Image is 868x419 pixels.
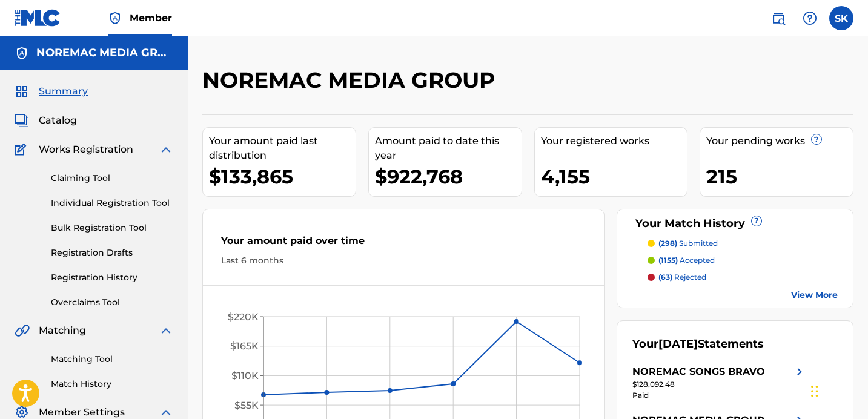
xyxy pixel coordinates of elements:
div: Paid [632,390,807,401]
a: Bulk Registration Tool [51,222,173,234]
span: [DATE] [658,337,698,351]
tspan: $165K [230,340,259,352]
a: SummarySummary [15,84,88,99]
img: expand [159,142,173,157]
h2: NOREMAC MEDIA GROUP [202,67,501,94]
span: Works Registration [39,142,133,157]
img: MLC Logo [15,9,61,27]
img: Catalog [15,113,29,128]
a: Public Search [766,6,790,30]
a: Registration History [51,271,173,284]
a: (1155) accepted [648,255,838,266]
div: User Menu [829,6,853,30]
div: $922,768 [375,163,522,190]
div: Your registered works [541,134,687,148]
a: CatalogCatalog [15,113,77,128]
p: submitted [658,238,718,249]
span: Member [130,11,172,25]
img: Summary [15,84,29,99]
div: $128,092.48 [632,379,807,390]
iframe: Resource Center [834,257,868,354]
div: 215 [706,163,853,190]
tspan: $55K [234,400,259,411]
a: (298) submitted [648,238,838,249]
tspan: $220K [228,311,259,323]
a: (63) rejected [648,272,838,283]
a: Claiming Tool [51,172,173,185]
div: Your Match History [632,216,838,232]
img: Accounts [15,46,29,61]
div: 4,155 [541,163,687,190]
div: Your Statements [632,336,764,352]
span: (1155) [658,256,678,265]
tspan: $110K [231,370,259,381]
img: expand [159,323,173,338]
img: right chevron icon [792,365,807,379]
span: (298) [658,239,677,248]
p: rejected [658,272,706,283]
span: Summary [39,84,88,99]
div: Amount paid to date this year [375,134,522,163]
div: Your amount paid over time [221,234,586,254]
img: Top Rightsholder [108,11,122,25]
span: ? [752,216,761,226]
iframe: Chat Widget [807,361,868,419]
span: Matching [39,323,86,338]
a: Matching Tool [51,353,173,366]
h5: NOREMAC MEDIA GROUP [36,46,173,60]
a: Registration Drafts [51,246,173,259]
a: View More [791,289,838,302]
p: accepted [658,255,715,266]
img: Matching [15,323,30,338]
a: NOREMAC SONGS BRAVOright chevron icon$128,092.48Paid [632,365,807,401]
span: (63) [658,272,672,282]
img: Works Registration [15,142,30,157]
a: Overclaims Tool [51,296,173,309]
div: $133,865 [209,163,356,190]
span: ? [812,134,821,144]
img: help [803,11,817,25]
a: Individual Registration Tool [51,197,173,209]
div: Your amount paid last distribution [209,134,356,163]
div: Last 6 months [221,254,586,267]
div: Drag [811,373,818,409]
img: search [771,11,786,25]
a: Match History [51,378,173,391]
div: NOREMAC SONGS BRAVO [632,365,765,379]
div: Help [798,6,822,30]
span: Catalog [39,113,77,128]
div: Your pending works [706,134,853,148]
